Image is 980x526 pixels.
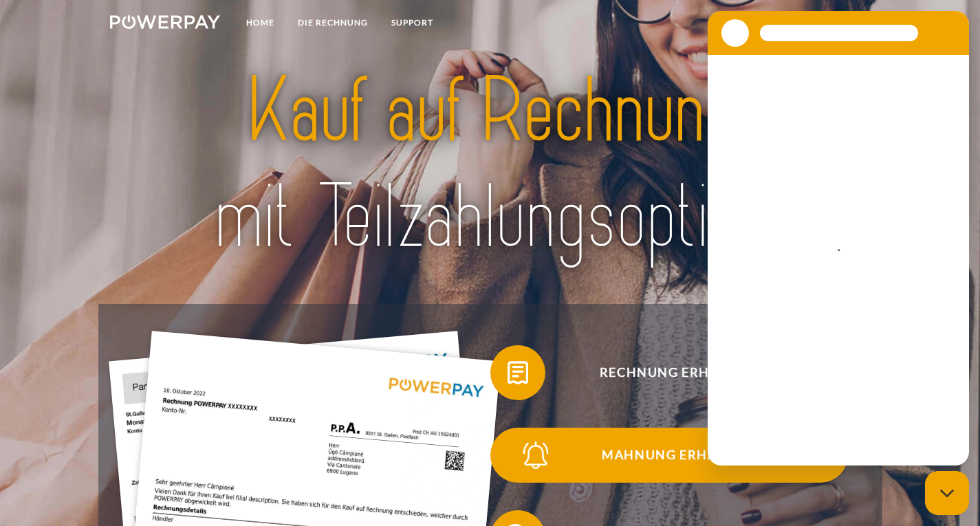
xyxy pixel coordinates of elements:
[925,471,969,515] iframe: Schaltfläche zum Öffnen des Messaging-Fensters
[800,10,842,35] a: agb
[235,10,286,35] a: Home
[490,345,848,400] button: Rechnung erhalten?
[510,428,847,483] span: Mahnung erhalten?
[708,11,969,465] iframe: Messaging-Fenster
[490,428,848,483] button: Mahnung erhalten?
[510,345,847,400] span: Rechnung erhalten?
[286,10,380,35] a: DIE RECHNUNG
[147,53,833,276] img: title-powerpay_de.svg
[110,15,221,29] img: logo-powerpay-white.svg
[519,438,553,472] img: qb_bell.svg
[501,355,535,390] img: qb_bill.svg
[380,10,445,35] a: SUPPORT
